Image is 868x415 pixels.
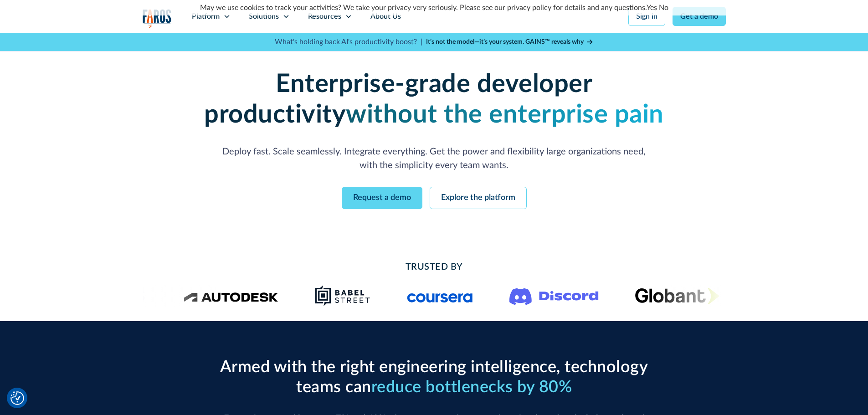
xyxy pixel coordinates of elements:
img: Logo of the design software company Autodesk. [183,290,278,302]
a: It’s not the model—it’s your system. GAINS™ reveals why [426,37,594,47]
strong: It’s not the model—it’s your system. GAINS™ reveals why [426,39,584,45]
strong: without the enterprise pain [346,102,664,128]
img: Globant's logo [635,287,719,304]
button: Cookie Settings [10,391,24,405]
strong: Enterprise-grade developer productivity [204,72,592,128]
a: Request a demo [342,187,422,209]
h2: Trusted By [216,260,653,274]
img: Babel Street logo png [314,285,370,307]
div: Platform [192,11,220,22]
span: reduce bottlenecks by 80% [371,379,572,395]
a: Explore the platform [430,187,527,209]
a: Get a demo [673,7,726,26]
a: Yes [647,4,657,11]
img: Revisit consent button [10,391,24,405]
h2: Armed with the right engineering intelligence, technology teams can [216,358,653,397]
div: Resources [308,11,341,22]
a: No [659,4,668,11]
img: Logo of the online learning platform Coursera. [407,288,473,303]
a: home [143,9,172,28]
img: Logo of the communication platform Discord. [509,286,598,305]
p: Deploy fast. Scale seamlessly. Integrate everything. Get the power and flexibility large organiza... [216,145,653,172]
img: Logo of the analytics and reporting company Faros. [143,9,172,28]
p: What's holding back AI's productivity boost? | [275,36,422,47]
a: Sign in [628,7,665,26]
div: Solutions [249,11,279,22]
